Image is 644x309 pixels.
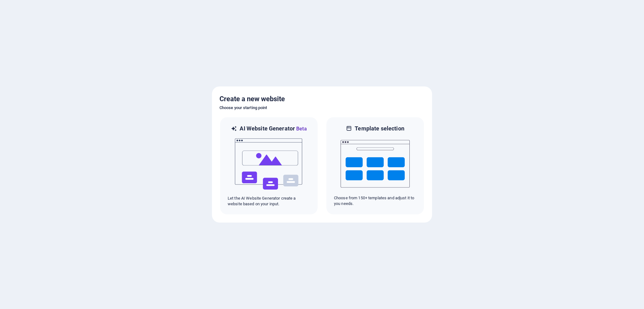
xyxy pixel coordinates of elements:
p: Choose from 150+ templates and adjust it to you needs. [334,195,416,207]
h6: AI Website Generator [240,125,307,133]
h6: Template selection [355,125,404,132]
img: ai [234,133,303,196]
span: Beta [295,126,307,132]
h6: Choose your starting point [219,104,425,112]
p: Let the AI Website Generator create a website based on your input. [228,196,310,207]
div: AI Website GeneratorBetaaiLet the AI Website Generator create a website based on your input. [219,117,318,215]
div: Template selectionChoose from 150+ templates and adjust it to you needs. [326,117,425,215]
h5: Create a new website [219,94,425,104]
